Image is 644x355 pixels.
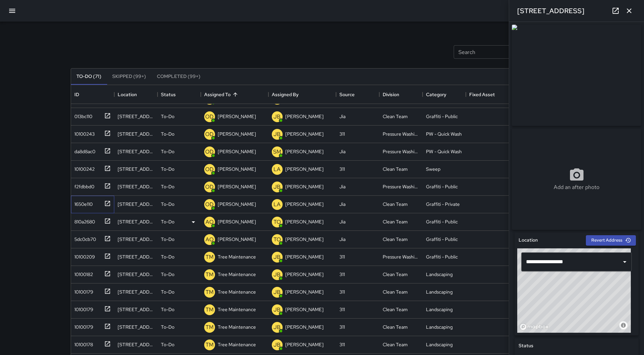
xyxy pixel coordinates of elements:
[273,306,281,314] p: JB
[339,183,345,190] div: Jia
[339,306,345,313] div: 311
[118,341,154,348] div: 501 Van Ness Avenue
[426,306,453,313] div: Landscaping
[218,236,256,243] p: [PERSON_NAME]
[272,85,299,104] div: Assigned By
[151,69,206,85] button: Completed (99+)
[72,198,93,208] div: 1650e110
[383,148,419,155] div: Pressure Washing
[72,286,93,295] div: 10100179
[273,200,281,209] p: LA
[205,183,214,191] p: OD
[161,306,174,313] p: To-Do
[268,85,336,104] div: Assigned By
[285,201,324,208] p: [PERSON_NAME]
[206,236,214,244] p: AO
[285,253,324,260] p: [PERSON_NAME]
[339,289,345,295] div: 311
[74,85,79,104] div: ID
[383,166,408,172] div: Clean Team
[383,113,408,120] div: Clean Team
[161,324,174,330] p: To-Do
[218,271,256,278] p: Tree Maintenance
[339,341,345,348] div: 311
[118,113,154,120] div: 43 11th Street
[161,236,174,243] p: To-Do
[206,271,214,279] p: TM
[118,324,154,330] div: 90 McAllister Street
[161,341,174,348] p: To-Do
[383,218,408,225] div: Clean Team
[118,183,154,190] div: 600 Mcallister Street
[205,113,214,121] p: OD
[161,183,174,190] p: To-Do
[339,131,345,137] div: 311
[205,130,214,138] p: OD
[205,148,214,156] p: OD
[426,341,453,348] div: Landscaping
[218,166,256,172] p: [PERSON_NAME]
[423,85,466,104] div: Category
[273,236,281,244] p: TO
[339,324,345,330] div: 311
[273,165,281,173] p: LA
[379,85,423,104] div: Division
[336,85,379,104] div: Source
[383,85,399,104] div: Division
[273,183,281,191] p: JB
[71,69,107,85] button: To-Do (71)
[339,113,345,120] div: Jia
[161,253,174,260] p: To-Do
[218,341,256,348] p: Tree Maintenance
[118,201,154,208] div: 1594 Market Street
[218,218,256,225] p: [PERSON_NAME]
[273,288,281,296] p: JB
[285,113,324,120] p: [PERSON_NAME]
[161,218,174,225] p: To-Do
[285,324,324,330] p: [PERSON_NAME]
[285,218,324,225] p: [PERSON_NAME]
[273,323,281,331] p: JB
[206,306,214,314] p: TM
[72,110,92,120] div: 013bc110
[161,271,174,278] p: To-Do
[118,85,137,104] div: Location
[426,166,440,172] div: Sweep
[339,253,345,260] div: 311
[426,113,458,120] div: Graffiti - Public
[72,128,95,137] div: 10100243
[285,271,324,278] p: [PERSON_NAME]
[466,85,509,104] div: Fixed Asset
[426,183,458,190] div: Graffiti - Public
[218,113,256,120] p: [PERSON_NAME]
[118,166,154,172] div: 11 Van Ness Avenue
[426,218,458,225] div: Graffiti - Public
[218,148,256,155] p: [PERSON_NAME]
[118,218,154,225] div: 1594 Market Street
[161,201,174,208] p: To-Do
[218,183,256,190] p: [PERSON_NAME]
[218,306,256,313] p: Tree Maintenance
[339,218,345,225] div: Jia
[114,85,158,104] div: Location
[383,236,408,243] div: Clean Team
[72,251,95,260] div: 10100209
[218,201,256,208] p: [PERSON_NAME]
[218,289,256,295] p: Tree Maintenance
[161,166,174,172] p: To-Do
[205,165,214,173] p: OD
[273,253,281,261] p: JB
[383,131,419,137] div: Pressure Washing
[118,236,154,243] div: 1594 Market Street
[206,253,214,261] p: TM
[339,166,345,172] div: 311
[71,85,114,104] div: ID
[383,289,408,295] div: Clean Team
[218,131,256,137] p: [PERSON_NAME]
[72,216,95,225] div: 810a2680
[285,306,324,313] p: [PERSON_NAME]
[72,338,93,348] div: 10100178
[469,85,495,104] div: Fixed Asset
[426,271,453,278] div: Landscaping
[426,201,460,208] div: Graffiti - Private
